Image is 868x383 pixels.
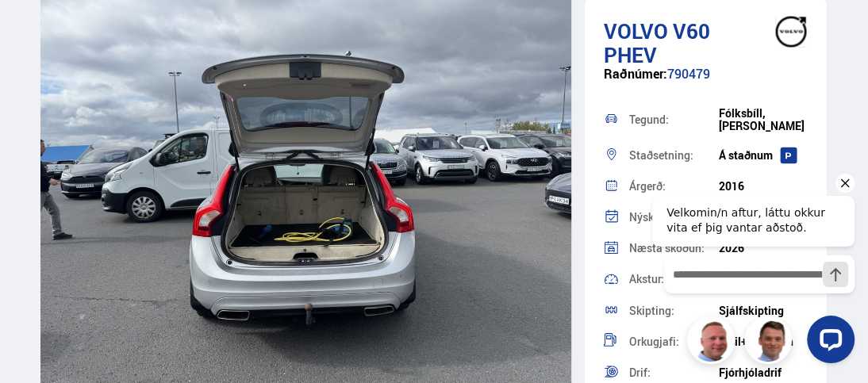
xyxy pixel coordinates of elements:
[719,107,808,132] div: Fólksbíll, [PERSON_NAME]
[719,149,808,162] div: Á staðnum
[629,305,719,316] div: Skipting:
[629,367,719,378] div: Drif:
[767,12,815,52] img: brand logo
[604,17,710,69] span: V60 PHEV
[604,17,668,45] span: Volvo
[629,212,719,223] div: Nýskráning:
[629,181,719,192] div: Árgerð:
[629,274,719,285] div: Akstur:
[719,366,808,379] div: Fjórhjóladrif
[604,65,667,82] span: Raðnúmer:
[639,167,861,376] iframe: LiveChat chat widget
[604,67,808,98] div: 790479
[629,336,719,347] div: Orkugjafi:
[629,150,719,161] div: Staðsetning:
[629,114,719,125] div: Tegund:
[629,243,719,254] div: Næsta skoðun:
